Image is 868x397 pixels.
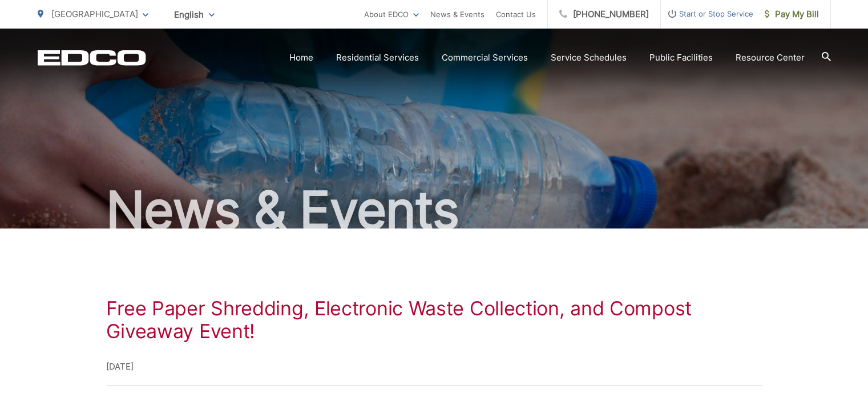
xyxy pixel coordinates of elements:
[736,51,805,65] a: Resource Center
[106,297,762,343] h1: Free Paper Shredding, Electronic Waste Collection, and Compost Giveaway Event!
[551,51,627,65] a: Service Schedules
[649,51,713,65] a: Public Facilities
[289,51,313,65] a: Home
[496,7,536,21] a: Contact Us
[38,182,831,239] h2: News & Events
[165,5,223,25] span: English
[51,9,138,19] span: [GEOGRAPHIC_DATA]
[765,7,819,21] span: Pay My Bill
[442,51,528,65] a: Commercial Services
[106,360,762,374] p: [DATE]
[38,50,146,66] a: EDCD logo. Return to the homepage.
[364,7,419,21] a: About EDCO
[430,7,485,21] a: News & Events
[336,51,419,65] a: Residential Services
